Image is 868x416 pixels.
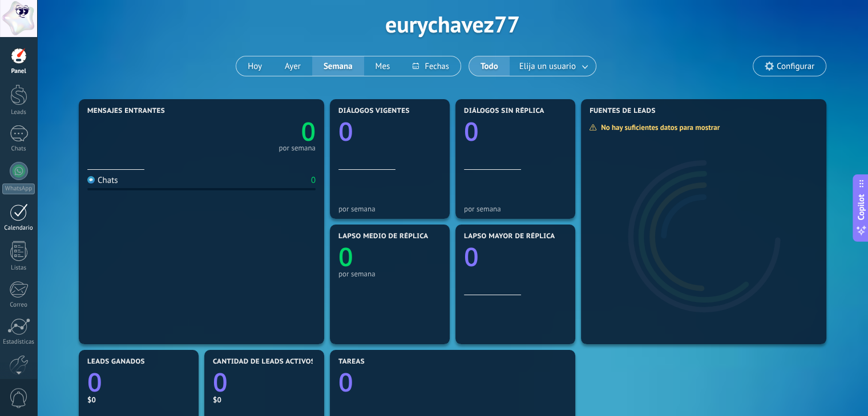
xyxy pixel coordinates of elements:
div: por semana [278,145,316,151]
a: 0 [213,365,316,399]
text: 0 [338,114,353,149]
button: Semana [312,56,364,76]
span: Leads ganados [87,358,145,366]
button: Elija un usuario [510,56,596,76]
text: 0 [301,114,316,149]
span: Fuentes de leads [590,107,656,115]
span: Mensajes entrantes [87,107,165,115]
div: WhatsApp [2,183,35,194]
span: Copilot [855,194,867,221]
div: por semana [464,205,567,213]
div: $0 [87,395,190,405]
text: 0 [213,365,228,399]
text: 0 [464,239,479,274]
a: 0 [338,365,567,399]
div: Chats [2,145,35,153]
a: 0 [201,114,316,149]
div: 0 [311,175,316,186]
button: Hoy [236,56,273,76]
span: Cantidad de leads activos [213,358,315,366]
span: Lapso medio de réplica [338,233,429,240]
div: Leads [2,109,35,116]
div: Panel [2,68,35,75]
text: 0 [338,365,353,399]
span: Configurar [777,62,814,71]
a: 0 [87,365,190,399]
text: 0 [338,239,353,274]
button: Ayer [273,56,312,76]
img: Chats [87,176,95,183]
text: 0 [464,114,479,149]
span: Elija un usuario [517,59,578,74]
div: Estadísticas [2,338,35,346]
div: Correo [2,301,35,309]
div: Chats [87,175,118,186]
span: Diálogos vigentes [338,107,410,115]
div: por semana [338,270,441,278]
span: Tareas [338,358,365,366]
text: 0 [87,365,102,399]
div: por semana [338,205,441,213]
div: Calendario [2,225,35,232]
span: Lapso mayor de réplica [464,233,555,240]
button: Mes [364,56,402,76]
div: $0 [213,395,316,405]
button: Todo [469,56,510,76]
div: Listas [2,264,35,272]
span: Diálogos sin réplica [464,107,544,115]
div: No hay suficientes datos para mostrar [589,123,728,132]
